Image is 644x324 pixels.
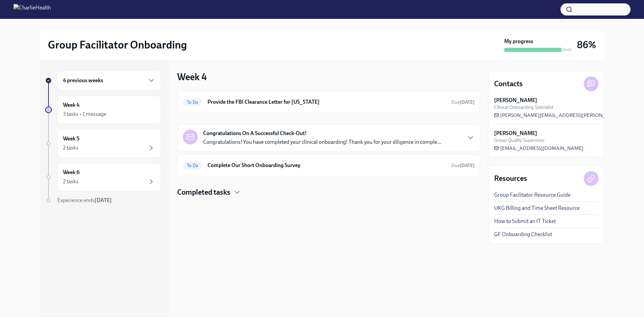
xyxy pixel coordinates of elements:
div: Completed tasks [177,187,480,197]
div: 2 tasks [63,178,78,185]
h2: Group Facilitator Onboarding [48,38,187,52]
h3: Week 4 [177,71,207,83]
h6: 4 previous weeks [63,77,103,84]
h6: Week 4 [63,101,79,109]
h4: Completed tasks [177,187,230,197]
h4: Resources [494,173,527,184]
span: October 21st, 2025 10:00 [451,99,475,105]
strong: [PERSON_NAME] [494,130,537,137]
span: Experience ends [57,197,112,203]
span: October 27th, 2025 10:00 [451,162,475,169]
strong: [DATE] [95,197,112,203]
a: Week 62 tasks [45,163,161,191]
span: Group Quality Supervisor [494,137,545,143]
strong: [DATE] [460,99,475,105]
a: Group Facilitator Resource Guide [494,191,571,199]
span: Due [451,99,475,105]
h3: 86% [577,39,596,51]
div: 3 tasks • 1 message [63,110,106,118]
span: Clinical Onboarding Specialist [494,104,553,110]
h4: Contacts [494,79,523,89]
a: Week 52 tasks [45,129,161,158]
strong: [PERSON_NAME] [494,97,537,104]
a: [EMAIL_ADDRESS][DOMAIN_NAME] [494,145,583,152]
a: How to Submit an IT Ticket [494,218,556,225]
a: To DoProvide the FBI Clearance Letter for [US_STATE]Due[DATE] [183,97,475,107]
img: CharlieHealth [13,4,51,15]
p: Congratulations! You have completed your clinical onboarding! Thank you for your diligence in com... [203,138,441,146]
strong: [DATE] [460,163,475,168]
h6: Week 6 [63,169,79,176]
a: GF Onboarding Checklist [494,231,552,238]
a: UKG Billing and Time Sheet Resource [494,204,580,212]
span: To Do [183,163,202,168]
h6: Provide the FBI Clearance Letter for [US_STATE] [207,98,446,106]
span: To Do [183,100,202,105]
a: To DoComplete Our Short Onboarding SurveyDue[DATE] [183,160,475,171]
div: 4 previous weeks [57,71,161,90]
h6: Week 5 [63,135,79,142]
h6: Complete Our Short Onboarding Survey [207,162,446,169]
span: Due [451,163,475,168]
strong: My progress [504,38,533,45]
div: 2 tasks [63,144,78,152]
strong: Congratulations On A Successful Check-Out! [203,130,307,137]
a: Week 43 tasks • 1 message [45,96,161,124]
